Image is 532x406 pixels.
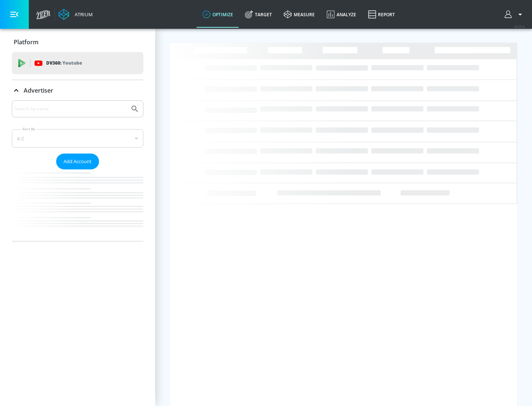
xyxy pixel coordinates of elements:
[514,24,525,28] span: v 4.25.4
[12,52,143,74] div: DV360: Youtube
[14,38,38,46] p: Platform
[278,1,321,28] a: measure
[15,104,127,114] input: Search by name
[62,59,82,67] p: Youtube
[12,169,143,241] nav: list of Advertiser
[56,154,99,169] button: Add Account
[12,129,143,148] div: A-Z
[197,1,239,28] a: optimize
[12,100,143,241] div: Advertiser
[321,1,362,28] a: Analyze
[12,80,143,101] div: Advertiser
[362,1,401,28] a: Report
[58,9,93,20] a: Atrium
[72,11,93,18] div: Atrium
[239,1,278,28] a: Target
[46,59,82,67] p: DV360:
[12,32,143,52] div: Platform
[24,86,53,94] p: Advertiser
[21,127,37,131] label: Sort By
[64,157,92,166] span: Add Account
